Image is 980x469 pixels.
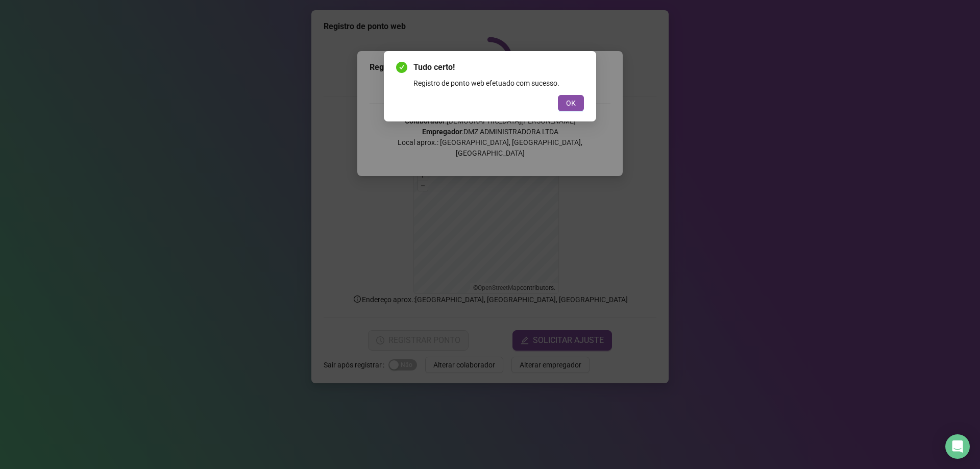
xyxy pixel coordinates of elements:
button: OK [558,95,584,111]
div: Open Intercom Messenger [945,434,970,459]
div: Registro de ponto web efetuado com sucesso. [413,78,584,89]
span: Tudo certo! [413,61,584,73]
span: check-circle [396,62,407,73]
span: OK [566,97,576,109]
